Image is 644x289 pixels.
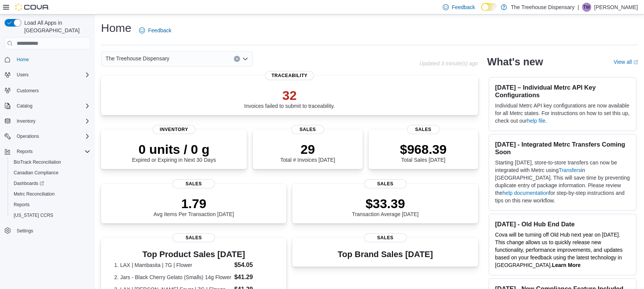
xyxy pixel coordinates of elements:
[106,54,169,63] span: The Treehouse Dispensary
[101,21,131,36] h1: Home
[2,116,93,126] button: Inventory
[14,117,38,126] button: Inventory
[14,191,55,197] span: Metrc Reconciliation
[481,3,497,11] input: Dark Mode
[338,250,433,259] h3: Top Brand Sales [DATE]
[14,101,35,111] button: Catalog
[244,88,335,109] div: Invoices failed to submit to traceability.
[114,261,231,269] dt: 1. LAX | Mambasita | 7G | Flower
[487,56,543,68] h2: What's new
[8,210,93,221] button: [US_STATE] CCRS
[11,211,56,220] a: [US_STATE] CCRS
[11,179,90,188] span: Dashboards
[2,69,93,80] button: Users
[14,180,44,186] span: Dashboards
[2,225,93,236] button: Settings
[594,3,638,12] p: [PERSON_NAME]
[14,226,90,235] span: Settings
[153,196,234,211] p: 1.79
[11,168,90,177] span: Canadian Compliance
[14,212,53,218] span: [US_STATE] CCRS
[2,85,93,96] button: Customers
[14,170,58,176] span: Canadian Compliance
[14,55,90,64] span: Home
[11,200,90,209] span: Reports
[242,56,248,62] button: Open list of options
[11,168,62,177] a: Canadian Compliance
[17,103,32,109] span: Catalog
[495,232,623,268] span: Cova will be turning off Old Hub next year on [DATE]. This change allows us to quickly release ne...
[132,142,216,157] p: 0 units / 0 g
[153,196,234,217] div: Avg Items Per Transaction [DATE]
[14,70,90,79] span: Users
[614,59,638,65] a: View allExternal link
[2,54,93,65] button: Home
[11,190,58,199] a: Metrc Reconciliation
[234,56,240,62] button: Clear input
[14,70,32,79] button: Users
[244,88,335,103] p: 32
[582,3,591,12] div: Tina Wilkins
[495,84,630,99] h3: [DATE] – Individual Metrc API Key Configurations
[8,167,93,178] button: Canadian Compliance
[14,117,90,126] span: Inventory
[511,3,575,12] p: The Treehouse Dispensary
[495,220,630,228] h3: [DATE] - Old Hub End Date
[407,125,440,134] span: Sales
[14,147,90,156] span: Reports
[552,262,580,268] a: Learn More
[136,23,174,38] a: Feedback
[502,190,549,196] a: help documentation
[400,142,447,157] p: $968.39
[11,211,90,220] span: Washington CCRS
[578,3,579,12] p: |
[17,133,39,139] span: Operations
[400,142,447,163] div: Total Sales [DATE]
[8,178,93,189] a: Dashboards
[17,228,33,234] span: Settings
[583,3,590,12] span: TW
[280,142,335,157] p: 29
[14,101,90,111] span: Catalog
[17,118,35,124] span: Inventory
[8,199,93,210] button: Reports
[14,132,42,141] button: Operations
[15,3,49,11] img: Cova
[17,72,28,78] span: Users
[2,131,93,142] button: Operations
[132,142,216,163] div: Expired or Expiring in Next 30 Days
[495,102,630,125] p: Individual Metrc API key configurations are now available for all Metrc states. For instructions ...
[495,159,630,204] p: Starting [DATE], store-to-store transfers can now be integrated with Metrc using in [GEOGRAPHIC_D...
[11,200,33,209] a: Reports
[291,125,324,134] span: Sales
[265,71,314,80] span: Traceability
[148,27,171,34] span: Feedback
[11,158,90,167] span: BioTrack Reconciliation
[14,55,32,64] a: Home
[14,159,61,165] span: BioTrack Reconciliation
[364,233,407,242] span: Sales
[17,57,29,63] span: Home
[234,261,273,270] dd: $54.05
[11,190,90,199] span: Metrc Reconciliation
[14,202,30,208] span: Reports
[633,60,638,65] svg: External link
[8,189,93,199] button: Metrc Reconciliation
[17,148,33,155] span: Reports
[2,146,93,157] button: Reports
[11,179,47,188] a: Dashboards
[11,158,64,167] a: BioTrack Reconciliation
[420,60,478,66] p: Updated 3 minute(s) ago
[352,196,419,211] p: $33.39
[172,179,215,188] span: Sales
[234,273,273,282] dd: $41.29
[2,101,93,111] button: Catalog
[153,125,195,134] span: Inventory
[5,51,90,256] nav: Complex example
[280,142,335,163] div: Total # Invoices [DATE]
[527,118,545,124] a: help file
[14,147,36,156] button: Reports
[14,132,90,141] span: Operations
[352,196,419,217] div: Transaction Average [DATE]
